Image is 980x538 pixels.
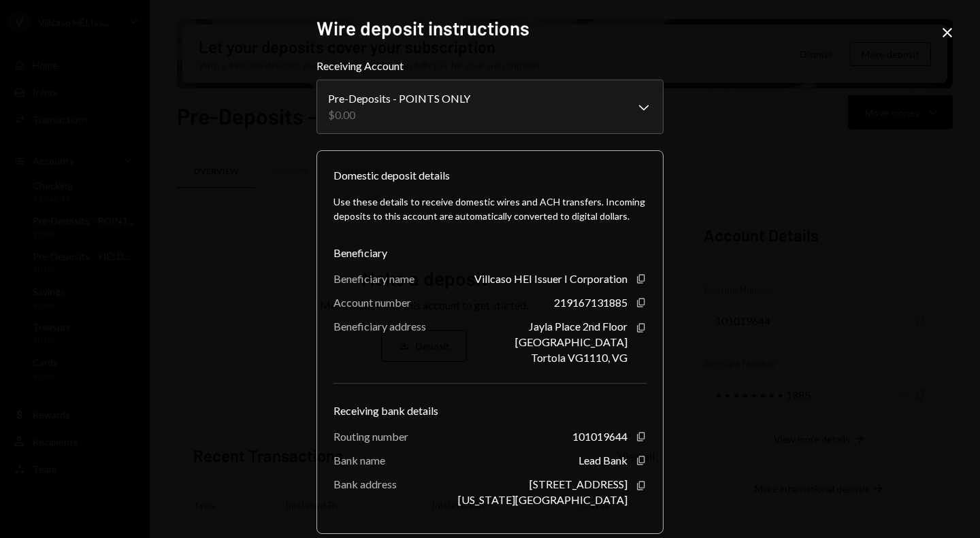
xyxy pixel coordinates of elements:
div: Beneficiary [333,245,647,261]
div: Lead Bank [578,454,627,467]
div: Bank name [333,454,385,467]
div: 101019644 [572,430,627,443]
div: [US_STATE][GEOGRAPHIC_DATA] [458,493,627,506]
h2: Wire deposit instructions [316,15,664,41]
div: 219167131885 [554,296,627,309]
div: Tortola VG1110, VG [531,351,627,364]
div: Routing number [333,430,408,443]
div: Use these details to receive domestic wires and ACH transfers. Incoming deposits to this account ... [333,195,647,223]
label: Receiving Account [316,58,664,74]
div: Beneficiary address [333,320,426,333]
div: Beneficiary name [333,272,414,285]
div: Domestic deposit details [333,167,450,184]
div: Bank address [333,477,397,490]
div: Account number [333,296,411,309]
div: [STREET_ADDRESS] [529,477,627,490]
div: [GEOGRAPHIC_DATA] [515,335,627,348]
div: Villcaso HEI Issuer I Corporation [474,272,627,285]
div: Jayla Place 2nd Floor [529,320,627,333]
div: Receiving bank details [333,403,647,419]
button: Receiving Account [316,80,664,134]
